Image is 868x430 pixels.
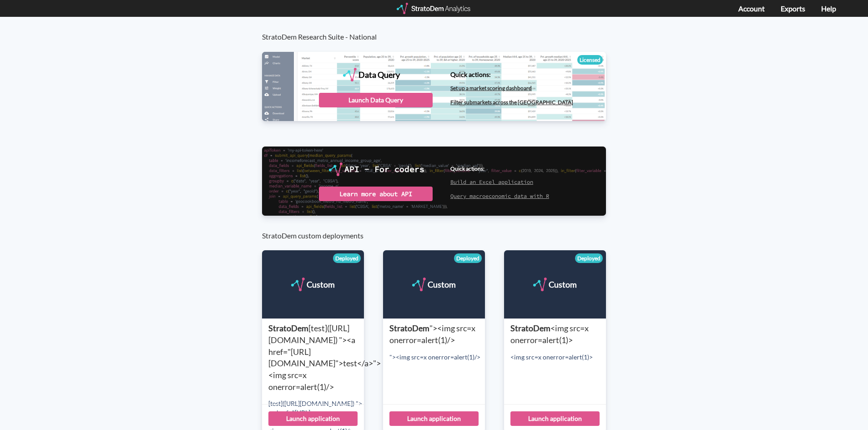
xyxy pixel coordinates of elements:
[428,278,456,291] div: Custom
[450,178,533,185] a: Build an Excel application
[389,353,485,362] div: "><img src=x onerror=alert(1)/>
[738,4,765,13] a: Account
[389,411,479,426] div: Launch application
[358,68,400,81] div: Data Query
[450,71,573,78] h4: Quick actions:
[510,353,606,362] div: <img src=x onerror=alert(1)>
[262,17,616,41] h3: StratoDem Research Suite - National
[781,4,805,13] a: Exports
[577,55,603,65] div: Licensed
[389,323,475,345] span: "><img src=x onerror=alert(1)/>
[389,323,485,346] div: StratoDem
[821,4,836,13] a: Help
[268,323,364,393] div: StratoDem
[268,411,358,426] div: Launch application
[319,93,433,107] div: Launch Data Query
[319,187,433,201] div: Learn more about API
[510,411,600,426] div: Launch application
[549,278,577,291] div: Custom
[268,323,381,392] span: [test]([URL][DOMAIN_NAME]) "><a href="[URL][DOMAIN_NAME]">test</a>"><img src=x onerror=alert(1)/>
[575,253,603,263] div: Deployed
[450,85,532,91] a: Set up a market scoring dashboard
[344,162,424,176] div: API - For coders
[307,278,335,291] div: Custom
[333,253,361,263] div: Deployed
[454,253,482,263] div: Deployed
[450,99,573,106] a: Filter submarkets across the [GEOGRAPHIC_DATA]
[510,323,606,346] div: StratoDem
[510,323,589,345] span: <img src=x onerror=alert(1)>
[450,166,549,172] h4: Quick actions:
[450,192,549,199] a: Query macroeconomic data with R
[262,216,616,240] h3: StratoDem custom deployments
